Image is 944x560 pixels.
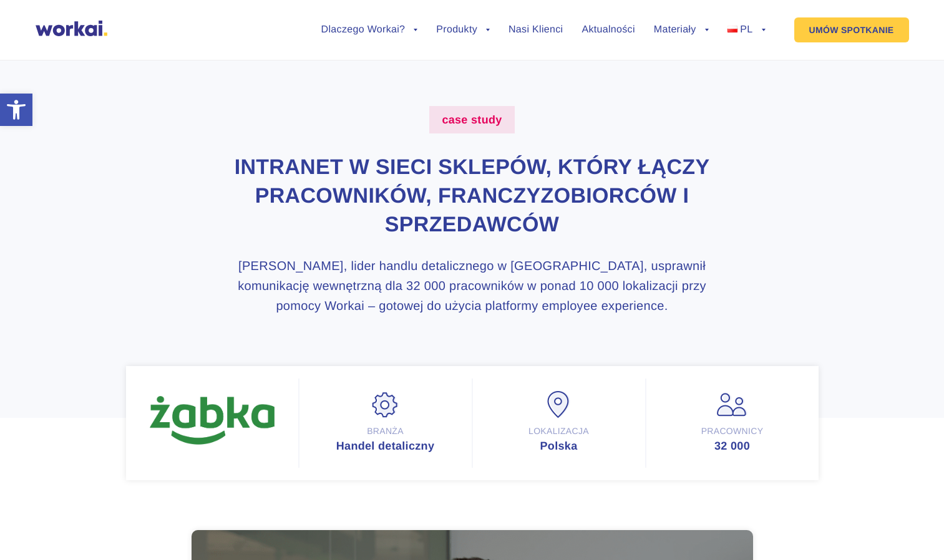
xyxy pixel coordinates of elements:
div: Lokalizacja [485,425,633,437]
div: Branża [312,425,459,437]
h3: [PERSON_NAME], lider handlu detalicznego w [GEOGRAPHIC_DATA], usprawnił komunikację wewnętrzną dl... [230,256,714,316]
img: Lokalizacja [543,391,575,419]
img: Branża [370,391,401,419]
a: UMÓW SPOTKANIE [794,17,909,42]
img: Pracownicy [717,391,748,419]
a: Nasi Klienci [508,25,563,35]
a: PL [727,25,766,35]
h1: Intranet w sieci sklepów, który łączy pracowników, franczyzobiorców i sprzedawców [230,153,714,239]
a: Aktualności [581,25,635,35]
div: 32 000 [659,440,806,452]
a: Materiały [654,25,709,35]
a: Dlaczego Workai? [321,25,418,35]
div: Pracownicy [659,425,806,437]
span: PL [740,24,752,35]
div: Handel detaliczny [312,440,459,452]
a: Produkty [436,25,490,35]
label: case study [429,106,514,133]
div: Polska [485,440,633,452]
